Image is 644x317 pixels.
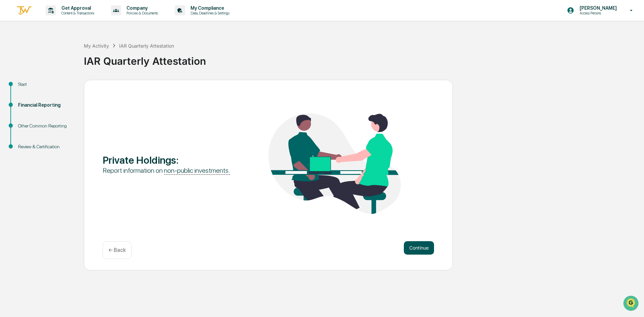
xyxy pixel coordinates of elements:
[114,53,122,61] button: Start new chat
[18,143,73,150] div: Review & Certification
[108,247,126,253] p: ← Back
[574,5,620,11] p: [PERSON_NAME]
[7,14,122,25] p: How can we help?
[4,95,45,107] a: 🔎Data Lookup
[56,5,98,11] p: Get Approval
[404,241,434,255] button: Continue
[23,58,85,63] div: We're available if you need us!
[185,5,233,11] p: My Compliance
[185,11,233,15] p: Data, Deadlines & Settings
[268,113,401,214] img: Private Holdings
[164,166,230,175] u: non-public investments.
[18,102,73,109] div: Financial Reporting
[18,81,73,88] div: Start
[7,98,12,103] div: 🔎
[16,5,32,16] img: logo
[623,295,641,313] iframe: Open customer support
[574,11,620,15] p: Access Persons
[55,85,83,91] span: Attestations
[7,85,12,91] div: 🖐️
[23,51,110,58] div: Start new chat
[46,82,86,94] a: 🗄️Attestations
[103,166,235,175] div: Report information on
[84,43,109,49] div: My Activity
[67,114,81,119] span: Pylon
[13,85,43,91] span: Preclearance
[121,5,161,11] p: Company
[84,50,641,67] div: IAR Quarterly Attestation
[103,154,235,166] div: Private Holdings :
[56,11,98,15] p: Content & Transactions
[47,113,81,119] a: Powered byPylon
[4,82,46,94] a: 🖐️Preclearance
[13,97,42,104] span: Data Lookup
[119,43,174,49] div: IAR Quarterly Attestation
[49,85,54,91] div: 🗄️
[18,122,73,129] div: Other Common Reporting
[121,11,161,15] p: Policies & Documents
[7,51,19,63] img: 1746055101610-c473b297-6a78-478c-a979-82029cc54cd1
